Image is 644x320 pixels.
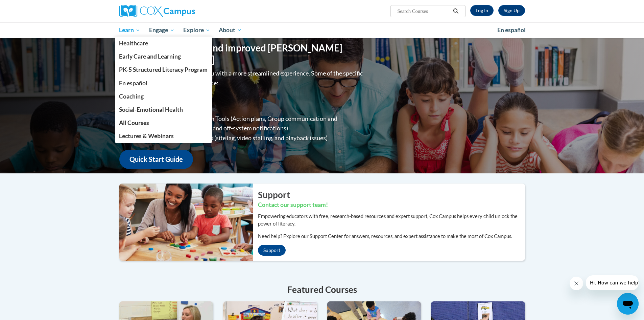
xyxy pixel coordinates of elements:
span: Coaching [119,93,144,100]
h2: Support [258,189,525,201]
iframe: Message from company [586,275,639,290]
a: En español [115,77,212,90]
span: Lectures & Webinars [119,132,174,140]
a: PK-5 Structured Literacy Program [115,63,212,76]
span: Social-Emotional Health [119,106,183,113]
span: En español [497,26,526,34]
span: PK-5 Structured Literacy Program [119,66,208,73]
a: Engage [145,22,179,38]
a: Healthcare [115,37,212,50]
img: Cox Campus [119,5,195,17]
li: Diminished progression issues (site lag, video stalling, and playback issues) [133,133,364,143]
iframe: Close message [570,277,583,290]
span: Explore [183,26,210,34]
iframe: Button to launch messaging window [617,293,639,315]
li: Enhanced Group Collaboration Tools (Action plans, Group communication and collaboration tools, re... [133,114,364,133]
a: Learn [115,22,145,38]
a: Social-Emotional Health [115,103,212,116]
span: Hi. How can we help? [4,5,55,10]
h1: Welcome to the new and improved [PERSON_NAME][GEOGRAPHIC_DATA] [119,42,364,65]
a: Coaching [115,90,212,103]
a: Lectures & Webinars [115,129,212,143]
span: En español [119,80,147,87]
a: Early Care and Learning [115,50,212,63]
a: Support [258,245,286,256]
a: Log In [470,5,494,16]
a: Register [498,5,525,16]
a: Quick Start Guide [119,150,193,169]
h4: Featured Courses [119,283,525,296]
span: Engage [149,26,174,34]
p: Overall, we are proud to provide you with a more streamlined experience. Some of the specific cha... [119,68,364,88]
h3: Contact our support team! [258,201,525,209]
a: About [214,22,246,38]
li: Greater Device Compatibility [133,104,364,114]
a: All Courses [115,116,212,129]
button: Search [451,7,461,15]
img: ... [114,184,253,261]
p: Empowering educators with free, research-based resources and expert support, Cox Campus helps eve... [258,213,525,228]
span: About [219,26,242,34]
li: Improved Site Navigation [133,94,364,104]
p: Need help? Explore our Support Center for answers, resources, and expert assistance to make the m... [258,233,525,240]
span: Learn [119,26,140,34]
a: En español [493,23,530,37]
span: All Courses [119,119,149,126]
input: Search Courses [397,7,451,15]
a: Cox Campus [119,5,248,17]
span: Healthcare [119,40,148,47]
a: Explore [179,22,215,38]
div: Main menu [109,22,535,38]
span: Early Care and Learning [119,53,181,60]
